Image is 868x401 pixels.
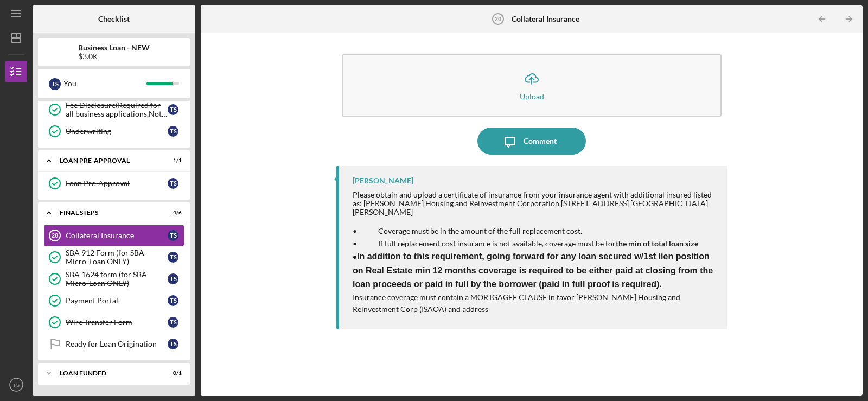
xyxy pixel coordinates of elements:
[60,209,155,216] div: FINAL STEPS
[60,370,155,377] div: LOAN FUNDED
[66,249,168,266] div: SBA 912 Form (for SBA Micro-Loan ONLY)
[78,52,150,61] div: $3.0K
[49,78,61,90] div: T S
[168,178,178,189] div: T S
[353,291,716,316] p: Insurance coverage must contain a MORTGAGEE CLAUSE in favor [PERSON_NAME] Housing and Reinvestmen...
[66,318,168,327] div: Wire Transfer Form
[63,74,146,93] div: You
[353,190,716,217] div: Please obtain and upload a certificate of insurance from your insurance agent with additional ins...
[353,225,716,237] p: • Coverage must be in the amount of the full replacement cost.
[43,311,184,333] a: Wire Transfer FormTS
[162,157,182,164] div: 1 / 1
[52,232,58,239] tspan: 20
[353,252,713,289] strong: •
[168,295,178,306] div: T S
[66,231,168,240] div: Collateral Insurance
[66,179,168,188] div: Loan Pre-Approval
[353,238,716,250] p: • If full replacement cost insurance is not available, coverage must be for
[66,296,168,305] div: Payment Portal
[13,382,20,388] text: TS
[43,99,184,120] a: Fee Disclosure(Required for all business applications,Not needed for Contractor loans)TS
[168,230,178,241] div: T S
[43,290,184,311] a: Payment PortalTS
[168,339,178,349] div: T S
[98,15,130,23] b: Checklist
[78,43,150,52] b: Business Loan - NEW
[168,273,178,284] div: T S
[60,157,155,164] div: LOAN PRE-APPROVAL
[477,128,586,155] button: Comment
[162,209,182,216] div: 4 / 6
[43,333,184,355] a: Ready for Loan OriginationTS
[342,54,722,117] button: Upload
[353,176,413,185] div: [PERSON_NAME]
[43,120,184,142] a: UnderwritingTS
[168,126,178,137] div: T S
[353,252,713,289] span: In addition to this requirement, going forward for any loan secured w/1st lien position on Real E...
[66,340,168,348] div: Ready for Loan Origination
[168,317,178,328] div: T S
[168,252,178,263] div: T S
[43,246,184,268] a: SBA 912 Form (for SBA Micro-Loan ONLY)TS
[43,225,184,246] a: 20Collateral InsuranceTS
[512,15,579,23] b: Collateral Insurance
[520,92,544,100] div: Upload
[162,370,182,377] div: 0 / 1
[66,101,168,118] div: Fee Disclosure(Required for all business applications,Not needed for Contractor loans)
[66,127,168,136] div: Underwriting
[524,128,557,155] div: Comment
[5,374,27,396] button: TS
[43,173,184,194] a: Loan Pre-ApprovalTS
[616,239,698,248] strong: the min of total loan size
[43,268,184,290] a: SBA 1624 form (for SBA Micro-Loan ONLY)TS
[66,270,168,288] div: SBA 1624 form (for SBA Micro-Loan ONLY)
[494,16,501,22] tspan: 20
[168,104,178,115] div: T S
